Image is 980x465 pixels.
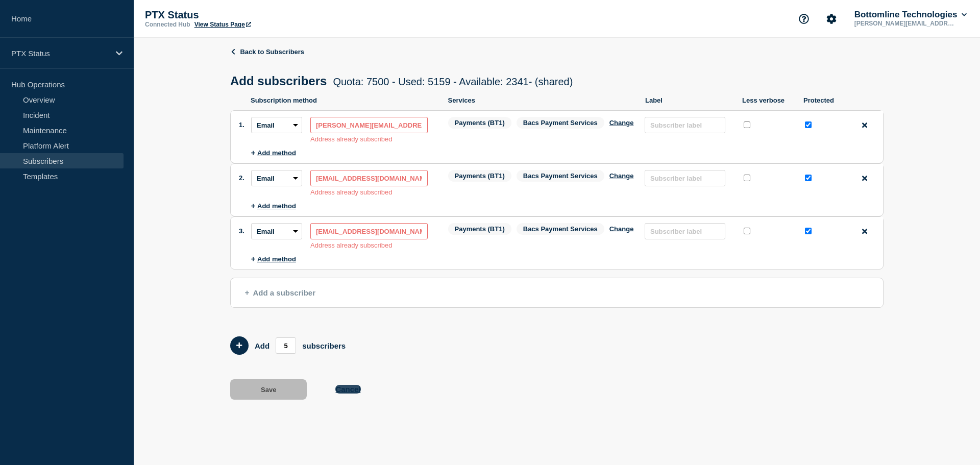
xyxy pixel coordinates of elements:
p: Address already subscribed [310,135,428,143]
input: Add members count [276,337,296,354]
button: Add method [251,202,296,210]
button: Add 5 team members [230,336,249,355]
span: Payments (BT1) [448,223,511,235]
span: Quota: 7500 - Used: 5159 - Available: 2341 - (shared) [333,76,573,87]
input: less verbose checkbox [744,121,750,128]
input: subscription-address [310,117,428,133]
button: Account settings [821,8,842,30]
input: Subscriber label [645,117,725,133]
p: PTX Status [11,49,109,58]
button: Add method [251,149,296,157]
p: Connected Hub [145,21,190,28]
p: Address already subscribed [310,188,428,196]
h1: Add subscribers [230,74,573,88]
p: Protected [803,96,844,104]
button: Bottomline Technologies [852,10,969,20]
input: Subscriber label [645,223,725,239]
span: Payments (BT1) [448,117,511,129]
a: View Status Page [194,21,251,28]
input: subscription-address [310,170,428,186]
button: Change [609,119,634,127]
button: Add method [251,255,296,263]
span: 3. [239,227,244,235]
input: subscription-address [310,223,428,239]
span: Payments (BT1) [448,170,511,182]
p: Add [255,341,269,350]
p: Less verbose [742,96,793,104]
p: subscribers [302,341,346,350]
p: Label [645,96,732,104]
input: less verbose checkbox [744,228,750,234]
p: [PERSON_NAME][EMAIL_ADDRESS][PERSON_NAME][DOMAIN_NAME] [852,20,959,27]
span: Bacs Payment Services [517,170,604,182]
button: Add a subscriber [230,278,884,308]
a: Back to Subscribers [230,48,304,56]
span: 2. [239,174,244,182]
button: Change [609,172,634,180]
input: Subscriber label [645,170,725,186]
span: Add a subscriber [245,288,315,297]
span: Bacs Payment Services [517,223,604,235]
button: Save [230,379,307,400]
p: Subscription method [251,96,438,104]
input: less verbose checkbox [744,175,750,181]
input: protected checkbox [805,121,812,128]
p: Address already subscribed [310,241,428,249]
button: Change [609,225,634,233]
button: Support [793,8,815,30]
span: Bacs Payment Services [517,117,604,129]
p: Services [448,96,635,104]
input: protected checkbox [805,175,812,181]
p: PTX Status [145,9,349,21]
input: protected checkbox [805,228,812,234]
span: 1. [239,121,244,129]
button: Cancel [335,385,360,394]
